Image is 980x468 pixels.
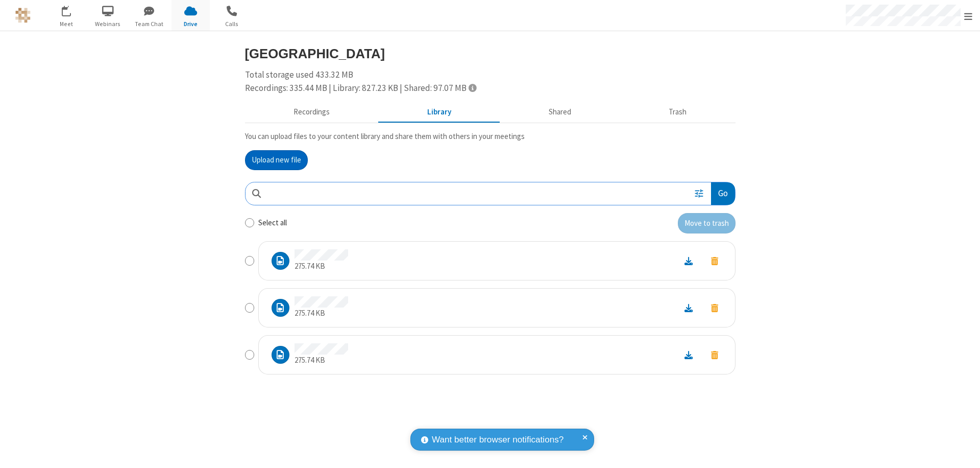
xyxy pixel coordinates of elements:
[245,103,379,122] button: Recorded meetings
[295,308,348,319] p: 275.74 KB
[15,8,31,23] img: QA Selenium DO NOT DELETE OR CHANGE
[295,261,348,272] p: 275.74 KB
[258,217,287,229] label: Select all
[379,103,500,122] button: Content library
[245,46,736,61] h3: [GEOGRAPHIC_DATA]
[620,103,736,122] button: Trash
[469,83,476,92] span: Totals displayed include files that have been moved to the trash.
[171,19,210,29] span: Drive
[500,103,620,122] button: Shared during meetings
[702,254,727,268] button: Move to trash
[67,6,77,13] div: 17
[675,302,702,314] a: Download file
[89,19,127,29] span: Webinars
[702,348,727,362] button: Move to trash
[130,19,168,29] span: Team Chat
[702,301,727,315] button: Move to trash
[245,131,736,143] p: You can upload files to your content library and share them with others in your meetings
[47,19,86,29] span: Meet
[245,82,736,95] div: Recordings: 335.44 MB | Library: 827.23 KB | Shared: 97.07 MB
[213,19,251,29] span: Calls
[678,213,736,233] button: Move to trash
[675,255,702,267] a: Download file
[432,433,563,447] span: Want better browser notifications?
[245,150,308,171] button: Upload new file
[711,182,734,205] button: Go
[295,355,348,366] p: 275.74 KB
[675,349,702,361] a: Download file
[245,68,736,95] div: Total storage used 433.32 MB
